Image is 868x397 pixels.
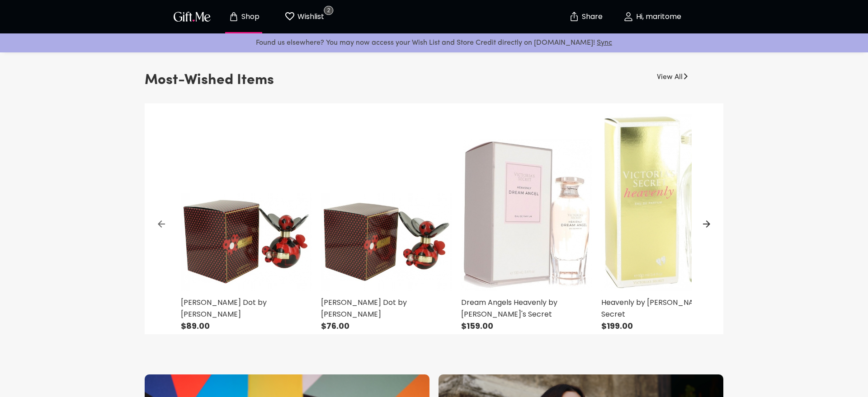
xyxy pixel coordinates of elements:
div: Marc Jacobs Dot by Marc Jacobs[PERSON_NAME] Dot by [PERSON_NAME]$76.00 [316,103,457,334]
span: 2 [324,6,334,15]
button: Share [570,1,601,33]
img: Marc Jacobs Dot by Marc Jacobs [181,103,312,291]
a: Marc Jacobs Dot by Marc Jacobs[PERSON_NAME] Dot by [PERSON_NAME]$89.00 [181,103,312,332]
button: Wishlist page [279,2,329,31]
p: $76.00 [321,320,452,332]
div: Heavenly by Victoria's SecretHeavenly by [PERSON_NAME]'s Secret$199.00 [597,103,737,334]
img: secure [569,11,580,22]
button: Store page [219,2,269,31]
div: Dream Angels Heavenly by Victoria's SecretDream Angels Heavenly by [PERSON_NAME]'s Secret$159.00 [457,103,597,334]
img: Dream Angels Heavenly by Victoria's Secret [461,103,592,291]
p: $159.00 [461,320,592,332]
a: Marc Jacobs Dot by Marc Jacobs[PERSON_NAME] Dot by [PERSON_NAME]$76.00 [321,103,452,332]
img: Marc Jacobs Dot by Marc Jacobs [321,103,452,291]
button: GiftMe Logo [171,11,213,22]
a: Dream Angels Heavenly by Victoria's SecretDream Angels Heavenly by [PERSON_NAME]'s Secret$159.00 [461,103,592,332]
p: [PERSON_NAME] Dot by [PERSON_NAME] [181,297,312,320]
p: Share [580,13,603,21]
img: GiftMe Logo [172,10,212,23]
p: Wishlist [295,11,324,23]
p: Shop [239,13,259,21]
p: Heavenly by [PERSON_NAME]'s Secret [601,297,732,320]
button: Hi, maritome [607,2,697,31]
a: Heavenly by Victoria's SecretHeavenly by [PERSON_NAME]'s Secret$199.00 [601,103,732,332]
h3: Most-Wished Items [145,68,274,93]
p: $89.00 [181,320,312,332]
a: View All [657,68,683,83]
a: Sync [597,39,612,47]
p: $199.00 [601,320,732,332]
p: Found us elsewhere? You may now access your Wish List and Store Credit directly on [DOMAIN_NAME]! [7,37,861,49]
div: Marc Jacobs Dot by Marc Jacobs[PERSON_NAME] Dot by [PERSON_NAME]$89.00 [176,103,316,334]
p: [PERSON_NAME] Dot by [PERSON_NAME] [321,297,452,320]
p: Hi, maritome [634,13,681,21]
p: Dream Angels Heavenly by [PERSON_NAME]'s Secret [461,297,592,320]
img: Heavenly by Victoria's Secret [601,103,732,291]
